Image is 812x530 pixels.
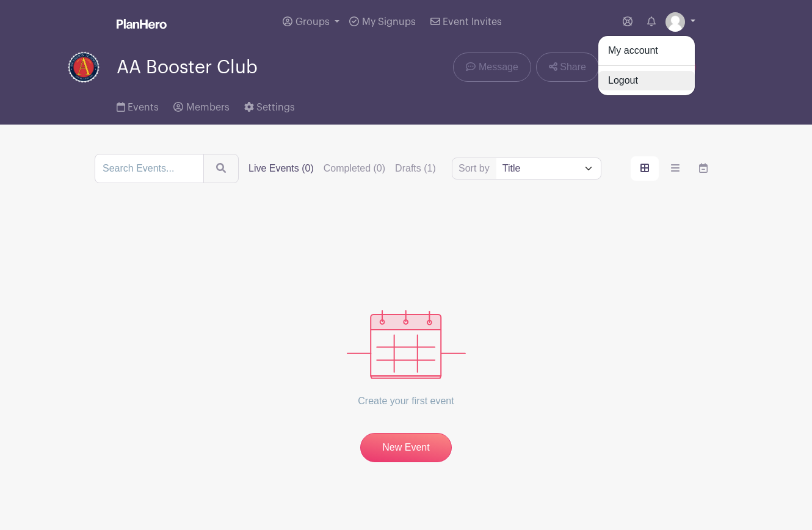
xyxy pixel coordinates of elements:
[65,49,102,85] img: ascension-academy-logo.png
[395,161,436,176] label: Drafts (1)
[479,60,518,74] span: Message
[173,85,229,125] a: Members
[95,154,204,183] input: Search Events...
[665,12,685,32] img: default-ce2991bfa6775e67f084385cd625a349d9dcbb7a52a09fb2fda1e96e2d18dcdb.png
[117,85,159,125] a: Events
[598,35,695,96] div: Groups
[536,53,599,82] a: Share
[117,19,167,29] img: logo_white-6c42ec7e38ccf1d336a20a19083b03d10ae64f83f12c07503d8b9e83406b4c7d.svg
[360,433,452,462] a: New Event
[443,17,502,27] span: Event Invites
[560,60,586,74] span: Share
[244,85,295,125] a: Settings
[248,161,436,176] div: filters
[186,103,230,112] span: Members
[453,53,531,82] a: Message
[631,156,717,181] div: order and view
[347,379,466,423] p: Create your first event
[347,310,466,379] img: events_empty-56550af544ae17c43cc50f3ebafa394433d06d5f1891c01edc4b5d1d59cfda54.svg
[459,161,493,176] label: Sort by
[295,17,330,27] span: Groups
[248,161,314,176] label: Live Events (0)
[598,41,695,60] a: My account
[256,103,295,112] span: Settings
[128,103,159,112] span: Events
[362,17,416,27] span: My Signups
[598,71,695,90] a: Logout
[117,57,258,78] span: AA Booster Club
[324,161,385,176] label: Completed (0)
